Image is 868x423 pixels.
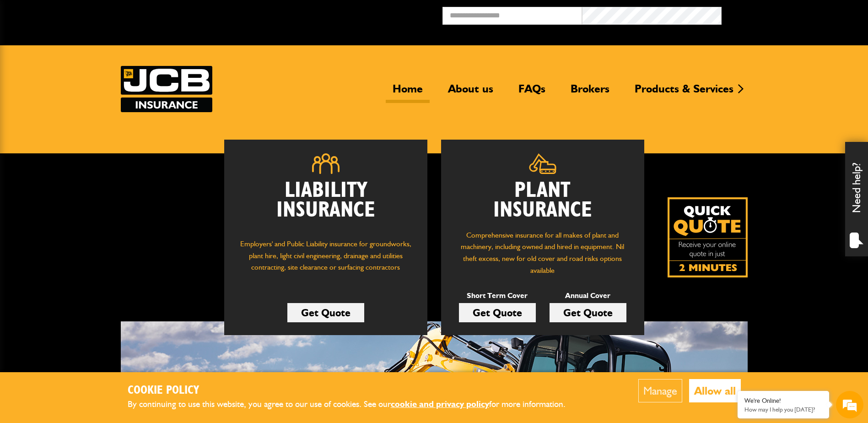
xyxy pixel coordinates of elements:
[121,66,212,112] img: JCB Insurance Services logo
[121,66,212,112] a: JCB Insurance Services
[564,82,616,103] a: Brokers
[550,303,626,322] a: Get Quote
[512,82,552,103] a: FAQs
[238,238,414,282] p: Employers' and Public Liability insurance for groundworks, plant hire, light civil engineering, d...
[668,197,748,277] img: Quick Quote
[455,229,631,276] p: Comprehensive insurance for all makes of plant and machinery, including owned and hired in equipm...
[628,82,740,103] a: Products & Services
[668,197,748,277] a: Get your insurance quote isn just 2-minutes
[638,379,682,402] button: Manage
[550,290,626,302] p: Annual Cover
[744,406,822,413] p: How may I help you today?
[459,303,536,322] a: Get Quote
[287,303,364,322] a: Get Quote
[441,82,500,103] a: About us
[391,399,489,409] a: cookie and privacy policy
[459,290,536,302] p: Short Term Cover
[689,379,741,402] button: Allow all
[455,181,631,220] h2: Plant Insurance
[744,397,822,405] div: We're Online!
[128,384,581,398] h2: Cookie Policy
[128,397,581,412] p: By continuing to use this website, you agree to our use of cookies. See our for more information.
[238,181,414,229] h2: Liability Insurance
[386,82,430,103] a: Home
[845,142,868,256] div: Need help?
[722,7,861,21] button: Broker Login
